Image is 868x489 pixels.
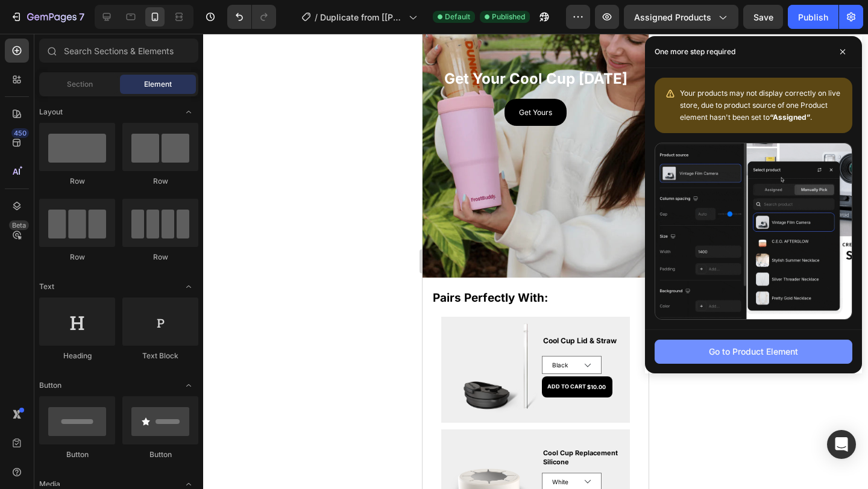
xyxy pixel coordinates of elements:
span: Toggle open [179,277,198,296]
b: “Assigned” [770,113,810,122]
h2: Cool Cup Replacement Silicone [119,414,208,434]
span: Text [39,281,54,292]
span: Layout [39,107,63,117]
div: Undo/Redo [227,5,276,29]
span: Toggle open [179,376,198,395]
span: Element [144,79,172,90]
button: 7 [5,5,90,29]
span: Your products may not display correctly on live store, due to product source of one Product eleme... [680,89,840,122]
span: Published [492,11,525,22]
div: Button [122,449,198,460]
p: 7 [79,10,84,24]
div: Publish [798,11,828,23]
button: Go to Product Element [655,340,852,364]
input: Search Sections & Elements [39,39,198,63]
iframe: Design area [423,34,649,489]
div: Row [122,176,198,187]
span: Section [67,79,93,90]
span: / [315,11,318,23]
div: Button [39,449,115,460]
div: Row [39,252,115,263]
p: One more step required [655,46,735,58]
div: Row [39,176,115,187]
span: Button [39,380,61,391]
span: Assigned Products [634,11,711,23]
button: Save [743,5,783,29]
span: Default [445,11,470,22]
div: 450 [11,128,29,138]
span: Toggle open [179,102,198,122]
div: Beta [9,220,29,230]
div: Heading [39,350,115,361]
span: Duplicate from [[PERSON_NAME] GP] Home Page [320,11,404,23]
div: Open Intercom Messenger [827,430,856,459]
button: Publish [788,5,838,29]
div: Text Block [122,350,198,361]
div: Go to Product Element [709,345,798,358]
button: Assigned Products [624,5,738,29]
span: Save [753,12,773,22]
div: Row [122,252,198,263]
